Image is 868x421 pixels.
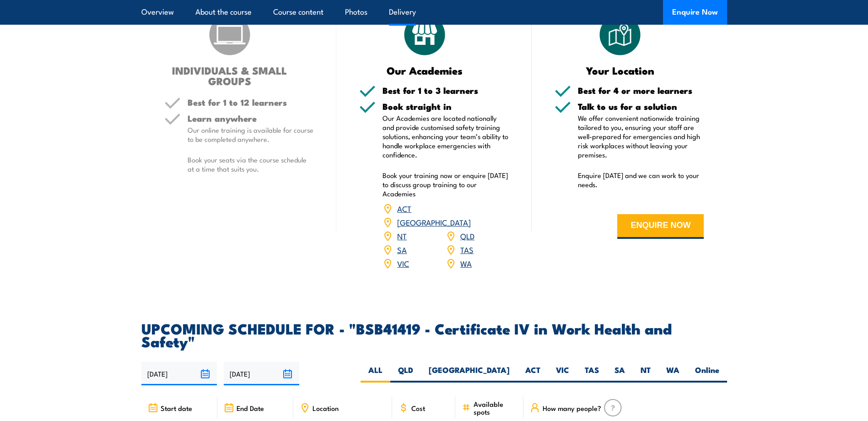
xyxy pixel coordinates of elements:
[397,203,411,214] a: ACT
[188,114,314,123] h5: Learn anywhere
[548,365,577,383] label: VIC
[578,113,704,159] p: We offer convenient nationwide training tailored to you, ensuring your staff are well-prepared fo...
[543,404,601,412] span: How many people?
[237,404,264,412] span: End Date
[578,171,704,189] p: Enquire [DATE] and we can work to your needs.
[188,125,314,144] p: Our online training is available for course to be completed anywhere.
[633,365,658,383] label: NT
[421,365,518,383] label: [GEOGRAPHIC_DATA]
[460,244,474,255] a: TAS
[397,244,407,255] a: SA
[141,322,727,347] h2: UPCOMING SCHEDULE FOR - "BSB41419 - Certificate IV in Work Health and Safety"
[607,365,633,383] label: SA
[188,98,314,107] h5: Best for 1 to 12 learners
[411,404,425,412] span: Cost
[658,365,687,383] label: WA
[224,362,299,385] input: To date
[313,404,339,412] span: Location
[390,365,421,383] label: QLD
[617,214,704,239] button: ENQUIRE NOW
[460,258,472,269] a: WA
[161,404,192,412] span: Start date
[460,230,474,241] a: QLD
[164,65,296,86] h3: INDIVIDUALS & SMALL GROUPS
[383,86,509,95] h5: Best for 1 to 3 learners
[687,365,727,383] label: Online
[555,65,686,76] h3: Your Location
[518,365,548,383] label: ACT
[474,400,517,416] span: Available spots
[578,86,704,95] h5: Best for 4 or more learners
[383,102,509,111] h5: Book straight in
[141,362,217,385] input: From date
[188,155,314,173] p: Book your seats via the course schedule at a time that suits you.
[577,365,607,383] label: TAS
[383,113,509,159] p: Our Academies are located nationally and provide customised safety training solutions, enhancing ...
[397,216,471,227] a: [GEOGRAPHIC_DATA]
[397,230,407,241] a: NT
[361,365,390,383] label: ALL
[397,258,409,269] a: VIC
[578,102,704,111] h5: Talk to us for a solution
[383,171,509,198] p: Book your training now or enquire [DATE] to discuss group training to our Academies
[359,65,491,76] h3: Our Academies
